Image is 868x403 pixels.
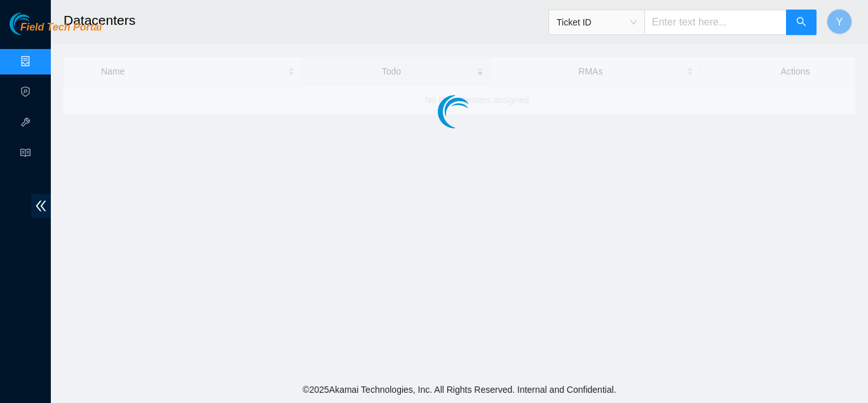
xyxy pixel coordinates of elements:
[31,194,51,218] span: double-left
[786,10,817,35] button: search
[836,14,843,30] span: Y
[796,17,806,29] span: search
[10,13,64,35] img: Akamai Technologies
[644,10,787,35] input: Enter text here...
[51,376,868,403] footer: © 2025 Akamai Technologies, Inc. All Rights Reserved. Internal and Confidential.
[827,9,852,34] button: Y
[20,22,102,34] span: Field Tech Portal
[20,142,31,167] span: read
[10,23,102,39] a: Akamai TechnologiesField Tech Portal
[557,13,637,32] span: Ticket ID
